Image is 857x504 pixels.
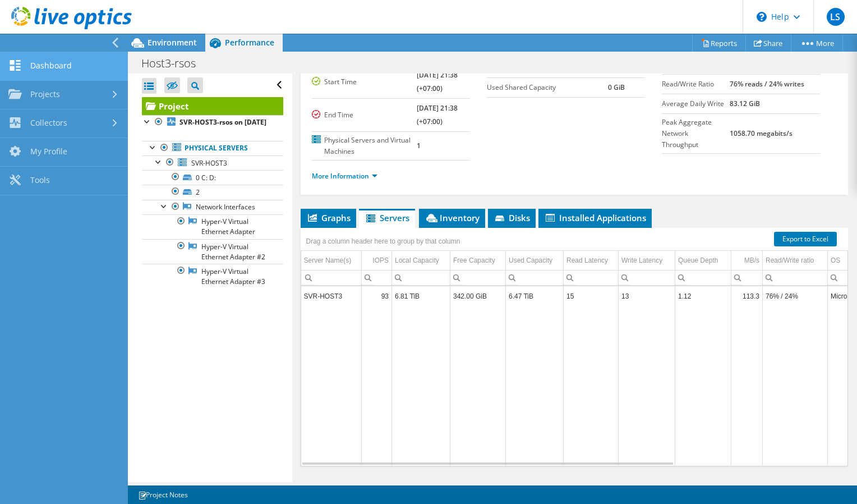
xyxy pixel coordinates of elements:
a: SVR-HOST3-rsos on [DATE] [142,115,283,130]
td: Column MB/s, Filter cell [731,270,763,285]
span: Environment [148,37,197,48]
td: Column IOPS, Filter cell [362,270,392,285]
td: Column Write Latency, Value 13 [619,286,675,306]
div: Used Capacity [509,254,552,267]
a: More [791,34,843,52]
td: Column Read Latency, Value 15 [564,286,619,306]
a: Project [142,97,283,115]
td: Column Write Latency, Filter cell [619,270,675,285]
a: 2 [142,185,283,199]
a: Hyper-V Virtual Ethernet Adapter #3 [142,264,283,288]
label: Average Daily Write [662,98,730,109]
td: Column Free Capacity, Filter cell [450,270,506,285]
td: Read/Write ratio Column [763,251,828,271]
a: Share [745,34,791,52]
b: 1058.70 megabits/s [730,129,793,138]
div: OS [831,254,840,267]
div: MB/s [744,254,759,267]
td: Column Local Capacity, Value 6.81 TiB [392,286,450,306]
span: Inventory [425,212,480,223]
a: Hyper-V Virtual Ethernet Adapter #2 [142,239,283,264]
div: Free Capacity [453,254,495,267]
div: IOPS [372,254,389,267]
label: Physical Servers and Virtual Machines [312,135,417,157]
div: Local Capacity [395,254,439,267]
h1: Host3-rsos [136,57,213,70]
td: Column Used Capacity, Filter cell [506,270,564,285]
label: Peak Aggregate Network Throughput [662,117,730,150]
td: Queue Depth Column [675,251,731,271]
td: Column Read/Write ratio, Value 76% / 24% [763,286,828,306]
b: 0 GiB [608,83,625,92]
b: [DATE] 21:38 (+07:00) [417,103,458,126]
td: IOPS Column [362,251,392,271]
td: Column MB/s, Value 113.3 [731,286,763,306]
td: MB/s Column [731,251,763,271]
a: 0 C: D: [142,170,283,185]
label: Used Shared Capacity [487,82,608,93]
span: Servers [365,212,409,223]
td: Column Used Capacity, Value 6.47 TiB [506,286,564,306]
td: Column Free Capacity, Value 342.00 GiB [450,286,506,306]
svg: \n [757,12,767,22]
span: Performance [225,37,274,48]
div: Drag a column header here to group by that column [303,233,463,249]
a: Physical Servers [142,141,283,155]
td: Column Queue Depth, Filter cell [675,270,731,285]
a: SVR-HOST3 [142,155,283,170]
label: Read/Write Ratio [662,79,730,90]
td: Local Capacity Column [392,251,450,271]
td: Server Name(s) Column [301,251,362,271]
td: Column Queue Depth, Value 1.12 [675,286,731,306]
span: SVR-HOST3 [191,158,227,168]
a: Reports [692,34,746,52]
div: Server Name(s) [304,254,352,267]
b: 1 [417,141,421,150]
div: Queue Depth [678,254,718,267]
span: Installed Applications [544,212,646,223]
b: 76% reads / 24% writes [730,79,804,89]
div: Read Latency [566,254,608,267]
td: Free Capacity Column [450,251,506,271]
a: More Information [312,171,377,181]
div: Read/Write ratio [766,254,814,267]
a: Export to Excel [774,232,837,246]
span: LS [827,8,845,26]
a: Project Notes [130,488,196,502]
td: Column IOPS, Value 93 [362,286,392,306]
td: Column Read Latency, Filter cell [564,270,619,285]
td: Column Local Capacity, Filter cell [392,270,450,285]
td: Column Read/Write ratio, Filter cell [763,270,828,285]
label: Start Time [312,76,417,88]
div: Data grid [301,228,849,466]
b: 83.12 GiB [730,99,760,108]
td: Column Server Name(s), Filter cell [301,270,362,285]
a: Hyper-V Virtual Ethernet Adapter [142,214,283,239]
td: Read Latency Column [564,251,619,271]
span: Disks [494,212,530,223]
td: Column Server Name(s), Value SVR-HOST3 [301,286,362,306]
b: SVR-HOST3-rsos on [DATE] [179,117,266,127]
b: [DATE] 21:38 (+07:00) [417,70,458,93]
td: Write Latency Column [619,251,675,271]
a: Network Interfaces [142,200,283,214]
label: End Time [312,109,417,121]
div: Write Latency [621,254,662,267]
td: Used Capacity Column [506,251,564,271]
span: Graphs [306,212,351,223]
